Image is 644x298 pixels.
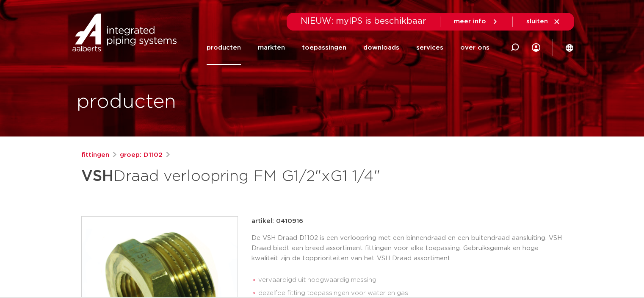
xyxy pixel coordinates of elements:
[416,31,443,65] a: services
[454,18,486,25] span: meer info
[252,233,563,264] p: De VSH Draad D1102 is een verloopring met een binnendraad en een buitendraad aansluiting. VSH Dra...
[460,31,489,65] a: over ons
[252,216,303,226] p: artikel: 0410916
[81,164,399,189] h1: Draad verloopring FM G1/2"xG1 1/4"
[302,31,346,65] a: toepassingen
[532,31,540,65] div: my IPS
[526,18,561,25] a: sluiten
[207,31,241,65] a: producten
[363,31,399,65] a: downloads
[258,31,285,65] a: markten
[81,169,113,184] strong: VSH
[258,273,563,287] li: vervaardigd uit hoogwaardig messing
[526,18,548,25] span: sluiten
[454,18,499,25] a: meer info
[77,89,176,116] h1: producten
[207,31,489,65] nav: Menu
[81,150,109,160] a: fittingen
[120,150,163,160] a: groep: D1102
[301,17,426,25] span: NIEUW: myIPS is beschikbaar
